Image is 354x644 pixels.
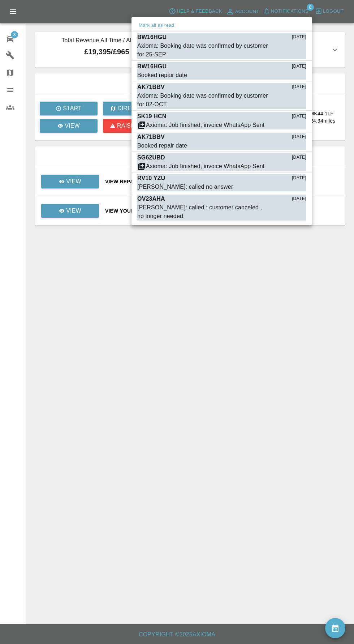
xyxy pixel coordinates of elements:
[292,113,306,120] span: [DATE]
[146,162,264,171] div: Axioma: Job finished, invoice WhatsApp Sent
[292,63,306,70] span: [DATE]
[137,174,165,183] p: RV10 YZU
[292,34,306,41] span: [DATE]
[137,112,166,121] p: SK19 HCN
[137,21,176,30] button: Mark all as read
[137,42,270,59] div: Axioma: Booking date was confirmed by customer for 25-SEP
[292,84,306,91] span: [DATE]
[137,183,233,191] div: [PERSON_NAME]: called no answer
[292,133,306,141] span: [DATE]
[137,62,167,71] p: BW16HGU
[292,154,306,161] span: [DATE]
[292,195,306,202] span: [DATE]
[137,153,165,162] p: SG62UBD
[137,91,270,109] div: Axioma: Booking date was confirmed by customer for 02-OCT
[292,175,306,182] span: [DATE]
[137,133,165,141] p: AK71BBV
[137,203,270,221] div: [PERSON_NAME]: called : customer canceled , no longer needed.
[146,121,264,129] div: Axioma: Job finished, invoice WhatsApp Sent
[137,141,187,150] div: Booked repair date
[137,195,165,203] p: OV23AHA
[137,33,167,42] p: BW16HGU
[137,83,165,91] p: AK71BBV
[137,71,187,80] div: Booked repair date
